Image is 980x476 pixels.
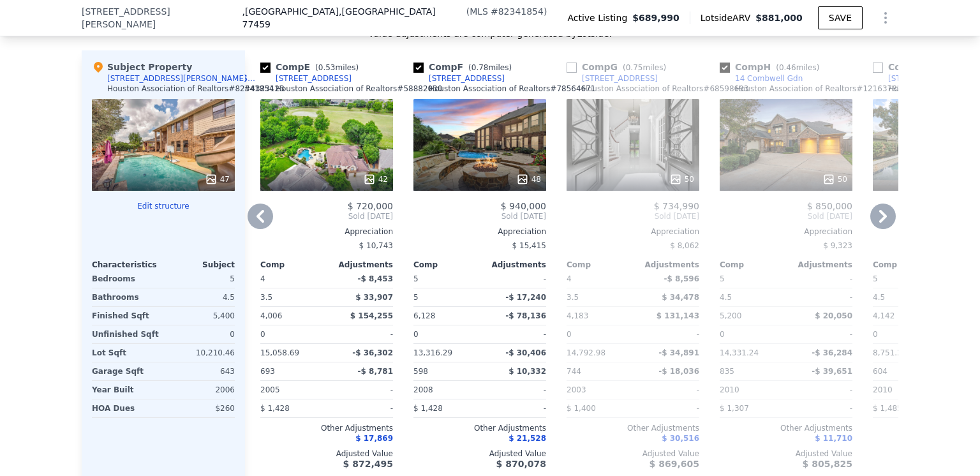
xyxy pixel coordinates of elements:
div: 5 [166,270,235,288]
span: -$ 8,596 [664,274,699,283]
span: 14,792.98 [567,348,605,357]
div: Houston Association of Realtors # 82341854 [107,84,274,94]
div: Adjusted Value [413,449,546,459]
div: 5 [413,288,477,306]
span: -$ 78,136 [505,311,546,320]
span: 744 [567,367,581,376]
span: $ 1,428 [260,404,290,413]
span: $ 805,825 [803,459,852,469]
span: $ 872,495 [343,459,393,469]
div: Other Adjustments [413,423,546,433]
span: $ 34,478 [662,293,699,302]
span: 0 [567,330,572,339]
div: Year Built [92,381,161,399]
span: 8,751.20 [873,348,907,357]
span: -$ 36,302 [352,348,393,357]
div: Appreciation [260,227,393,237]
div: Subject [163,260,235,270]
span: Sold [DATE] [567,211,699,221]
div: - [789,270,852,288]
span: 15,058.69 [260,348,299,357]
span: -$ 39,651 [812,367,852,376]
div: Comp G [567,61,671,73]
a: [STREET_ADDRESS] [567,73,658,84]
div: 2010 [873,381,937,399]
div: - [635,399,699,417]
div: Adjusted Value [567,449,699,459]
span: $881,000 [755,13,803,23]
div: [STREET_ADDRESS] [276,73,352,84]
div: Other Adjustments [720,423,852,433]
span: ( miles) [463,63,517,72]
span: 835 [720,367,734,376]
span: 4,183 [567,311,588,320]
a: 14 Combwell Gdn [720,73,803,84]
div: Houston Association of Realtors # 78564671 [429,84,595,94]
span: Sold [DATE] [413,211,546,221]
div: Bedrooms [92,270,161,288]
span: # 82341854 [491,6,544,17]
div: Comp I [873,61,974,73]
div: Comp [413,260,480,270]
div: Other Adjustments [567,423,699,433]
span: -$ 34,891 [658,348,699,357]
div: Adjusted Value [720,449,852,459]
div: 2008 [413,381,477,399]
span: $ 20,050 [815,311,852,320]
span: $ 131,143 [657,311,699,320]
div: 4.5 [720,288,783,306]
span: 5,200 [720,311,741,320]
div: 2006 [166,381,235,399]
span: -$ 30,406 [505,348,546,357]
div: - [329,381,393,399]
span: Active Listing [567,11,632,24]
span: 0.75 [626,63,643,72]
div: - [482,325,546,343]
span: 693 [260,367,275,376]
span: 604 [873,367,887,376]
div: 42 [363,173,388,186]
div: 2010 [720,381,783,399]
span: $ 21,528 [509,434,546,443]
div: Comp F [413,61,517,73]
span: -$ 17,240 [505,293,546,302]
div: ( ) [466,5,547,18]
div: 3.5 [260,288,324,306]
span: 14,331.24 [720,348,759,357]
span: 0 [720,330,725,339]
div: - [635,381,699,399]
div: 2003 [567,381,630,399]
span: ( miles) [771,63,824,72]
span: 4,142 [873,311,895,320]
div: Houston Association of Realtors # 12163782 [735,84,902,94]
span: -$ 36,284 [812,348,852,357]
div: - [482,381,546,399]
div: Lot Sqft [92,344,161,362]
div: - [482,270,546,288]
div: 50 [822,173,847,186]
span: 5 [413,274,419,283]
div: Appreciation [567,227,699,237]
div: Comp H [720,61,824,73]
div: Garage Sqft [92,362,161,380]
span: $ 1,307 [720,404,749,413]
div: Comp [567,260,633,270]
div: Houston Association of Realtors # 68598693 [582,84,748,94]
div: 4.5 [873,288,937,306]
div: - [789,399,852,417]
div: 50 [669,173,694,186]
span: $ 940,000 [501,201,546,211]
div: Adjustments [480,260,546,270]
div: 47 [205,173,230,186]
button: Edit structure [92,201,235,211]
span: $ 1,485 [873,404,902,413]
div: Other Adjustments [260,423,393,433]
div: Unfinished Sqft [92,325,161,343]
span: -$ 18,036 [658,367,699,376]
span: 0 [260,330,265,339]
div: 643 [166,362,235,380]
div: Comp [720,260,786,270]
div: Houston Association of Realtors # 58882030 [276,84,442,94]
div: [STREET_ADDRESS] [582,73,658,84]
span: 0 [873,330,878,339]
